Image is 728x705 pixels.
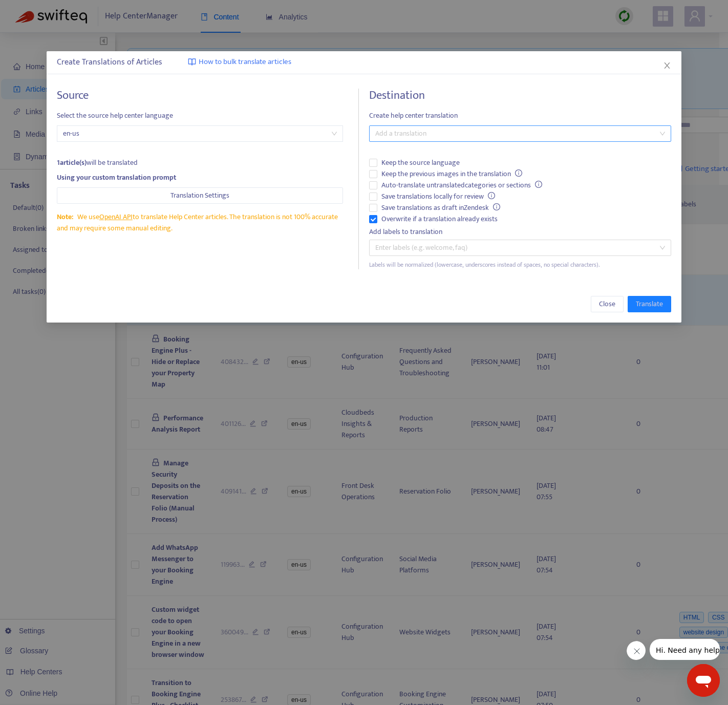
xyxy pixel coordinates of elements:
span: Hi. Need any help? [6,7,74,15]
span: close [663,61,671,70]
h4: Source [57,89,343,102]
a: OpenAI API [99,211,133,223]
span: en-us [63,126,337,141]
div: Labels will be normalized (lowercase, underscores instead of spaces, no special characters). [369,260,671,270]
span: How to bulk translate articles [199,56,291,68]
span: info-circle [488,192,495,199]
button: Translation Settings [57,187,343,204]
strong: 1 article(s) [57,157,87,168]
span: info-circle [493,203,500,210]
span: Create help center translation [369,110,671,121]
span: info-circle [515,169,522,177]
div: Create Translations of Articles [57,56,671,69]
div: Using your custom translation prompt [57,172,343,183]
button: Close [591,296,624,312]
button: Close [661,60,673,71]
span: Save translations locally for review [377,191,499,202]
span: Translation Settings [170,190,229,201]
span: info-circle [535,181,542,188]
a: How to bulk translate articles [188,56,291,68]
span: Keep the source language [377,157,464,168]
iframe: Close message [627,641,646,660]
iframe: Message from company [650,639,720,660]
img: image-link [188,58,196,66]
button: Translate [628,296,671,312]
span: Note: [57,211,73,223]
div: will be translated [57,157,343,168]
div: Add labels to translation [369,226,671,238]
span: Save translations as draft in Zendesk [377,202,504,213]
span: Auto-translate untranslated categories or sections [377,180,546,191]
span: Overwrite if a translation already exists [377,213,502,225]
div: We use to translate Help Center articles. The translation is not 100% accurate and may require so... [57,211,343,234]
iframe: Button to launch messaging window [687,664,720,697]
h4: Destination [369,89,671,102]
span: Keep the previous images in the translation [377,168,526,180]
span: Select the source help center language [57,110,343,121]
span: Close [599,298,615,310]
